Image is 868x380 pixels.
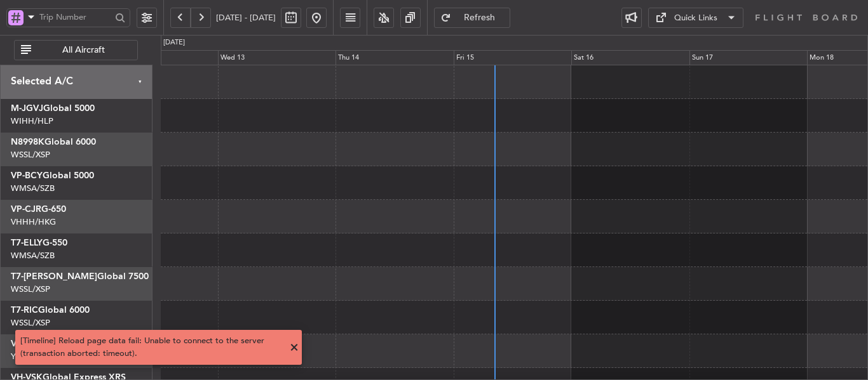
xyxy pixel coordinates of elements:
[20,335,283,360] div: [Timeline] Reload page data fail: Unable to connect to the server (transaction aborted: timeout).
[11,205,66,214] a: VP-CJRG-650
[11,138,44,147] span: N8998K
[11,272,149,281] a: T7-[PERSON_NAME]Global 7500
[11,306,38,315] span: T7-RIC
[11,272,97,281] span: T7-[PERSON_NAME]
[163,37,185,48] div: [DATE]
[11,239,67,247] a: T7-ELLYG-550
[34,46,133,55] span: All Aircraft
[689,50,807,65] div: Sun 17
[11,183,55,194] a: WMSA/SZB
[11,104,95,113] a: M-JGVJGlobal 5000
[11,250,55,261] a: WMSA/SZB
[571,50,689,65] div: Sat 16
[11,205,41,214] span: VP-CJR
[39,8,111,27] input: Trip Number
[216,12,276,23] span: [DATE] - [DATE]
[454,13,506,22] span: Refresh
[11,104,43,113] span: M-JGVJ
[14,40,138,60] button: All Aircraft
[11,216,56,228] a: VHHH/HKG
[11,149,50,161] a: WSSL/XSP
[674,12,717,25] div: Quick Links
[11,306,90,315] a: T7-RICGlobal 6000
[648,8,743,28] button: Quick Links
[218,50,336,65] div: Wed 13
[11,138,96,147] a: N8998KGlobal 6000
[336,50,453,65] div: Thu 14
[11,115,53,127] a: WIHH/HLP
[434,8,510,28] button: Refresh
[11,171,94,180] a: VP-BCYGlobal 5000
[11,171,43,180] span: VP-BCY
[454,50,571,65] div: Fri 15
[11,284,50,295] a: WSSL/XSP
[11,239,43,247] span: T7-ELLY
